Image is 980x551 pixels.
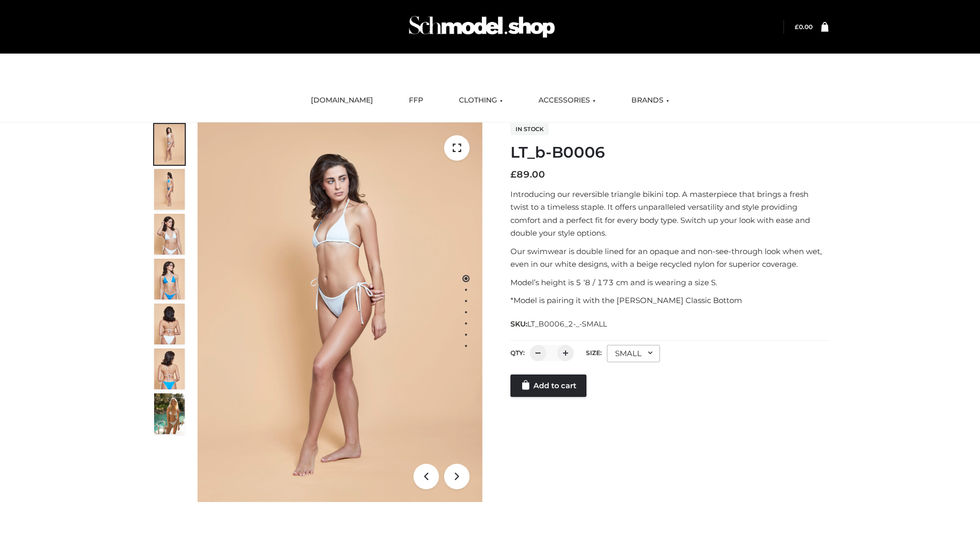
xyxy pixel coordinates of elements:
p: Our swimwear is double lined for an opaque and non-see-through look when wet, even in our white d... [510,245,828,271]
img: Arieltop_CloudNine_AzureSky2.jpg [154,393,185,434]
p: *Model is pairing it with the [PERSON_NAME] Classic Bottom [510,294,828,307]
img: ArielClassicBikiniTop_CloudNine_AzureSky_OW114ECO_8-scaled.jpg [154,348,185,389]
span: £ [795,23,799,31]
img: Schmodel Admin 964 [405,7,558,47]
a: BRANDS [624,89,677,112]
img: ArielClassicBikiniTop_CloudNine_AzureSky_OW114ECO_7-scaled.jpg [154,304,185,344]
a: Add to cart [510,374,586,397]
p: Introducing our reversible triangle bikini top. A masterpiece that brings a fresh twist to a time... [510,188,828,240]
img: ArielClassicBikiniTop_CloudNine_AzureSky_OW114ECO_2-scaled.jpg [154,169,185,210]
a: [DOMAIN_NAME] [303,89,381,112]
span: £ [510,169,517,180]
a: £0.00 [795,23,813,31]
img: ArielClassicBikiniTop_CloudNine_AzureSky_OW114ECO_1 [198,122,482,502]
bdi: 0.00 [795,23,813,31]
div: SMALL [607,345,660,362]
img: ArielClassicBikiniTop_CloudNine_AzureSky_OW114ECO_1-scaled.jpg [154,124,185,165]
p: Model’s height is 5 ‘8 / 173 cm and is wearing a size S. [510,276,828,289]
a: ACCESSORIES [531,89,603,112]
img: ArielClassicBikiniTop_CloudNine_AzureSky_OW114ECO_3-scaled.jpg [154,214,185,255]
span: SKU: [510,318,608,330]
h1: LT_b-B0006 [510,143,828,162]
a: CLOTHING [451,89,510,112]
span: In stock [510,123,549,135]
bdi: 89.00 [510,169,545,180]
a: FFP [401,89,431,112]
label: QTY: [510,349,525,357]
label: Size: [586,349,602,357]
img: ArielClassicBikiniTop_CloudNine_AzureSky_OW114ECO_4-scaled.jpg [154,259,185,299]
span: LT_B0006_2-_-SMALL [527,319,607,329]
